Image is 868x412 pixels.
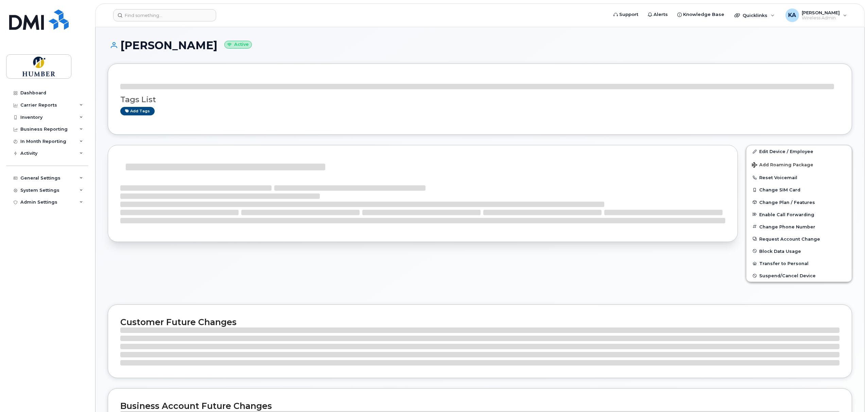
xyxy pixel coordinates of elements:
button: Change SIM Card [746,184,852,196]
a: Add tags [120,107,155,115]
span: Change Plan / Features [759,200,815,205]
span: Add Roaming Package [752,162,813,169]
button: Change Plan / Features [746,196,852,208]
span: Suspend/Cancel Device [759,273,816,278]
button: Reset Voicemail [746,171,852,184]
span: Enable Call Forwarding [759,212,814,217]
button: Block Data Usage [746,245,852,257]
h1: [PERSON_NAME] [108,39,852,51]
button: Enable Call Forwarding [746,208,852,221]
h2: Business Account Future Changes [120,401,839,411]
button: Request Account Change [746,233,852,245]
h2: Customer Future Changes [120,317,839,327]
button: Transfer to Personal [746,257,852,269]
button: Add Roaming Package [746,157,852,171]
h3: Tags List [120,95,839,104]
button: Suspend/Cancel Device [746,269,852,282]
button: Change Phone Number [746,221,852,233]
a: Edit Device / Employee [746,145,852,157]
small: Active [224,41,252,49]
